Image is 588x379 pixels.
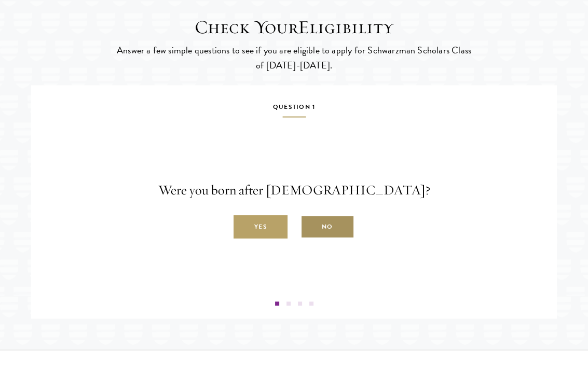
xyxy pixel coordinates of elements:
p: Answer a few simple questions to see if you are eligible to apply for Schwarzman Scholars Class o... [115,43,473,72]
label: Yes [234,216,288,239]
h2: Check Your Eligibility [115,16,473,38]
label: No [300,216,354,239]
h5: Question 1 [39,101,549,118]
p: Were you born after [DEMOGRAPHIC_DATA]? [39,180,549,200]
